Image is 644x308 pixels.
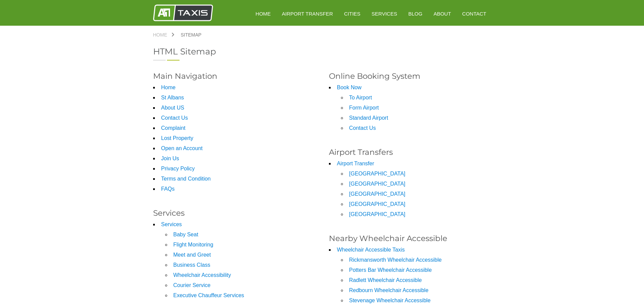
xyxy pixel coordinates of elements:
[161,95,184,100] a: St Albans
[161,186,175,192] a: FAQs
[161,85,176,90] a: Home
[161,115,188,121] a: Contact Us
[153,72,315,80] h3: Main Navigation
[337,247,405,253] a: Wheelchair Accessible Taxis
[349,211,406,217] a: [GEOGRAPHIC_DATA]
[153,47,491,56] h2: HTML Sitemap
[349,125,376,131] a: Contact Us
[173,262,210,268] a: Business Class
[329,72,491,80] h3: Online Booking System
[349,257,442,263] a: Rickmansworth Wheelchair Accessible
[153,4,213,21] img: A1 Taxis
[174,32,208,37] a: Sitemap
[349,277,422,283] a: Radlett Wheelchair Accessible
[161,221,182,227] a: Services
[337,85,362,90] a: Book Now
[161,145,203,151] a: Open an Account
[173,232,198,237] a: Baby Seat
[161,166,195,171] a: Privacy Policy
[349,298,431,303] a: Stevenage Wheelchair Accessible
[173,282,211,288] a: Courier Service
[349,287,429,293] a: Redbourn Wheelchair Accessible
[173,292,244,298] a: Executive Chauffeur Services
[329,235,491,242] h3: Nearby Wheelchair Accessible
[429,5,456,22] a: About
[277,5,338,22] a: Airport Transfer
[153,32,174,37] a: Home
[153,209,315,217] h3: Services
[173,272,231,278] a: Wheelchair Accessibility
[173,242,213,247] a: Flight Monitoring
[349,191,406,197] a: [GEOGRAPHIC_DATA]
[161,156,179,161] a: Join Us
[337,161,374,166] a: Airport Transfer
[251,5,276,22] a: HOME
[161,105,184,111] a: About US
[161,135,193,141] a: Lost Property
[161,176,211,182] a: Terms and Condition
[349,115,388,121] a: Standard Airport
[349,181,406,187] a: [GEOGRAPHIC_DATA]
[339,5,365,22] a: Cities
[173,252,211,258] a: Meet and Greet
[404,5,427,22] a: Blog
[349,171,406,176] a: [GEOGRAPHIC_DATA]
[349,267,432,273] a: Potters Bar Wheelchair Accessible
[367,5,402,22] a: Services
[349,201,406,207] a: [GEOGRAPHIC_DATA]
[161,125,186,131] a: Complaint
[457,5,491,22] a: Contact
[349,105,379,111] a: Form Airport
[349,95,372,100] a: To Airport
[329,148,491,156] h3: Airport Transfers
